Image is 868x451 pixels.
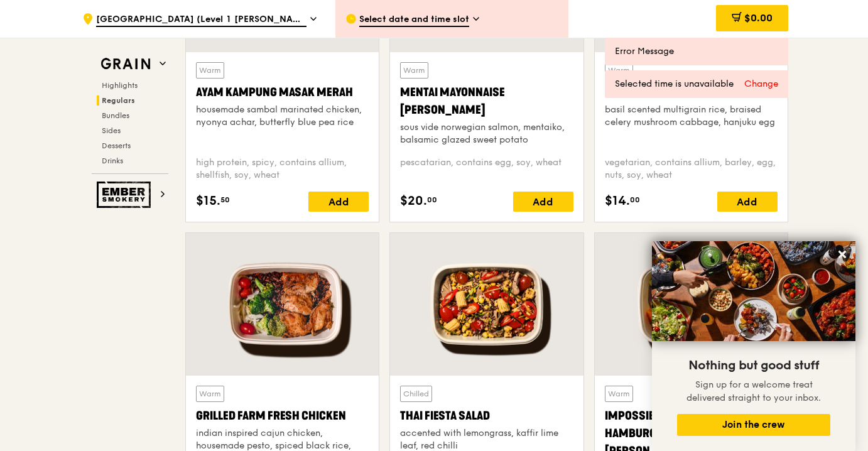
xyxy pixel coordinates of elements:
[97,53,155,75] img: Grain web logo
[427,195,437,205] span: 00
[615,45,778,58] div: Error Message
[400,407,573,425] div: Thai Fiesta Salad
[97,182,155,208] img: Ember Smokery web logo
[196,386,224,402] div: Warm
[102,126,121,135] span: Sides
[400,84,573,119] div: Mentai Mayonnaise [PERSON_NAME]
[652,241,855,341] img: DSC07876-Edit02-Large.jpeg
[400,156,573,182] div: pescatarian, contains egg, soy, wheat
[513,192,573,212] div: Add
[605,386,633,402] div: Warm
[400,192,427,210] span: $20.
[630,195,640,205] span: 00
[717,192,778,212] div: Add
[102,96,135,105] span: Regulars
[686,379,821,403] span: Sign up for a welcome treat delivered straight to your inbox.
[677,414,830,436] button: Join the crew
[832,244,852,264] button: Close
[308,192,369,212] div: Add
[220,195,230,205] span: 50
[688,358,819,373] span: Nothing but good stuff
[196,192,220,210] span: $15.
[196,407,369,425] div: Grilled Farm Fresh Chicken
[605,192,630,210] span: $14.
[102,141,131,150] span: Desserts
[400,386,432,402] div: Chilled
[605,104,778,129] div: basil scented multigrain rice, braised celery mushroom cabbage, hanjuku egg
[102,111,129,120] span: Bundles
[96,13,307,27] span: [GEOGRAPHIC_DATA] (Level 1 [PERSON_NAME] block drop-off point)
[400,121,573,146] div: sous vide norwegian salmon, mentaiko, balsamic glazed sweet potato
[102,156,123,165] span: Drinks
[605,156,778,182] div: vegetarian, contains allium, barley, egg, nuts, soy, wheat
[196,62,224,79] div: Warm
[196,84,369,101] div: Ayam Kampung Masak Merah
[359,13,469,27] span: Select date and time slot
[744,12,773,24] span: $0.00
[196,104,369,129] div: housemade sambal marinated chicken, nyonya achar, butterfly blue pea rice
[196,156,369,182] div: high protein, spicy, contains allium, shellfish, soy, wheat
[615,78,778,90] div: Selected time is unavailable
[102,81,138,90] span: Highlights
[400,62,428,79] div: Warm
[744,78,778,90] div: Change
